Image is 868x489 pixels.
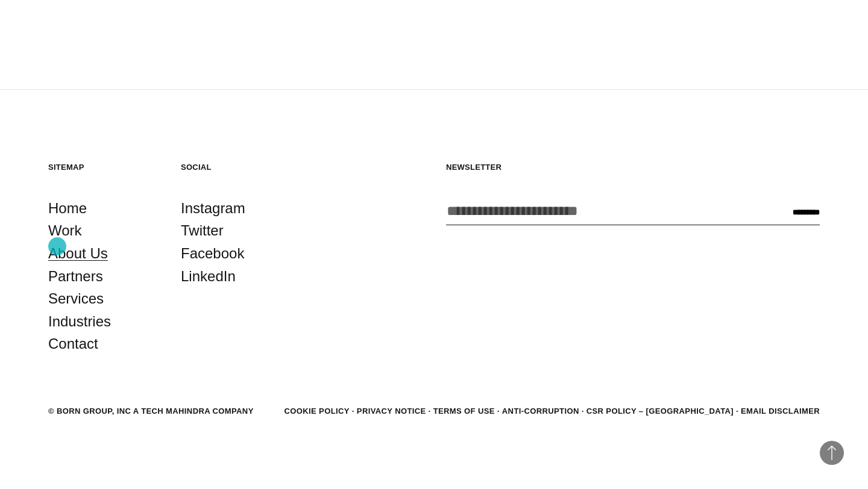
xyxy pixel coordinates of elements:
a: Twitter [181,219,224,242]
a: Email Disclaimer [741,406,820,416]
button: Back to Top [820,441,844,465]
a: Work [48,219,82,242]
a: Industries [48,310,111,333]
a: Instagram [181,197,245,220]
a: Privacy Notice [357,406,426,416]
a: Home [48,197,87,220]
a: Cookie Policy [284,406,349,416]
a: Contact [48,332,98,355]
a: LinkedIn [181,265,236,288]
a: CSR POLICY – [GEOGRAPHIC_DATA] [587,406,734,416]
a: Services [48,287,104,310]
div: © BORN GROUP, INC A Tech Mahindra Company [48,405,254,417]
h5: Sitemap [48,162,157,172]
h5: Social [181,162,289,172]
h5: Newsletter [446,162,820,172]
a: Partners [48,265,103,288]
a: Facebook [181,242,244,265]
a: Anti-Corruption [502,406,579,416]
a: Terms of Use [433,406,495,416]
a: About Us [48,242,108,265]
